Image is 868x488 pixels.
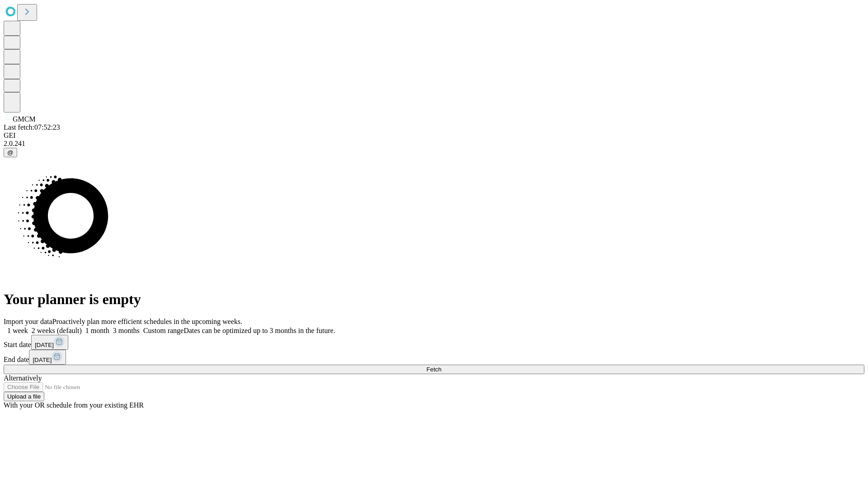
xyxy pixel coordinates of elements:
[4,392,44,401] button: Upload a file
[184,327,335,334] span: Dates can be optimized up to 3 months in the future.
[35,342,54,348] span: [DATE]
[4,401,144,409] span: With your OR schedule from your existing EHR
[4,350,864,365] div: End date
[31,335,68,350] button: [DATE]
[4,131,864,140] div: GEI
[13,115,36,123] span: GMCM
[29,350,66,365] button: [DATE]
[4,374,42,382] span: Alternatively
[4,148,17,157] button: @
[426,366,441,373] span: Fetch
[7,327,28,334] span: 1 week
[4,123,60,131] span: Last fetch: 07:52:23
[32,327,82,334] span: 2 weeks (default)
[4,318,52,325] span: Import your data
[143,327,184,334] span: Custom range
[4,365,864,374] button: Fetch
[113,327,140,334] span: 3 months
[33,357,52,363] span: [DATE]
[4,291,864,308] h1: Your planner is empty
[7,149,14,156] span: @
[4,335,864,350] div: Start date
[85,327,109,334] span: 1 month
[52,318,242,325] span: Proactively plan more efficient schedules in the upcoming weeks.
[4,140,864,148] div: 2.0.241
